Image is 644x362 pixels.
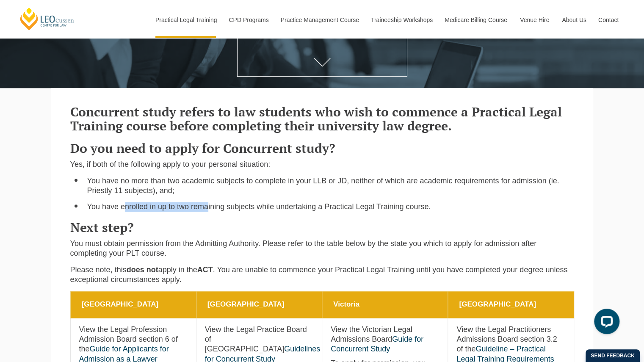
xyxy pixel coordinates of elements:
[87,202,574,212] li: You have enrolled in up to two remaining subjects while undertaking a Practical Legal Training co...
[197,265,213,274] strong: ACT
[222,2,274,38] a: CPD Programs
[587,305,623,341] iframe: LiveChat chat widget
[196,291,322,318] th: [GEOGRAPHIC_DATA]
[331,325,439,354] p: View the Victorian Legal Admissions Board
[70,265,574,285] p: Please note, this apply in the . You are unable to commence your Practical Legal Training until y...
[438,2,514,38] a: Medicare Billing Course
[556,2,592,38] a: About Us
[70,221,574,235] h3: Next step?
[19,7,75,31] a: [PERSON_NAME] Centre for Law
[127,265,158,274] strong: does not
[70,291,196,318] th: [GEOGRAPHIC_DATA]
[70,141,574,155] h3: Do you need to apply for Concurrent study?
[322,291,448,318] th: Victoria
[70,160,574,169] p: Yes, if both of the following apply to your personal situation:
[70,103,562,134] strong: Concurrent study refers to law students who wish to commence a Practical Legal Training course be...
[87,176,574,196] li: You have no more than two academic subjects to complete in your LLB or JD, neither of which are a...
[514,2,556,38] a: Venue Hire
[592,2,625,38] a: Contact
[274,2,365,38] a: Practice Management Course
[70,239,574,259] p: You must obtain permission from the Admitting Authority. Please refer to the table below by the s...
[149,2,223,38] a: Practical Legal Training
[365,2,438,38] a: Traineeship Workshops
[448,291,574,318] th: [GEOGRAPHIC_DATA]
